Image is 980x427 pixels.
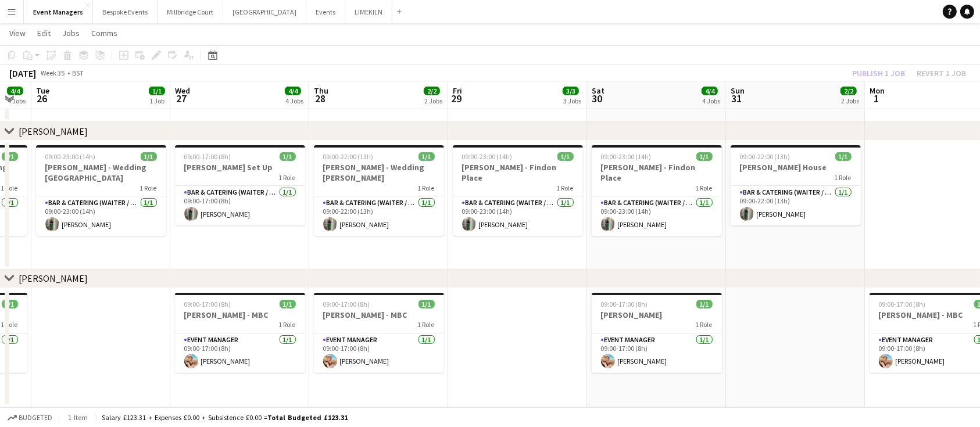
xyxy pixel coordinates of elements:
[731,162,861,173] h3: [PERSON_NAME] House
[87,26,122,41] a: Comms
[45,152,96,161] span: 09:00-23:00 (14h)
[323,300,370,308] span: 09:00-17:00 (8h)
[34,92,49,105] span: 26
[563,96,581,105] div: 3 Jobs
[19,125,88,137] div: [PERSON_NAME]
[175,145,305,225] app-job-card: 09:00-17:00 (8h)1/1[PERSON_NAME] Set Up1 RoleBar & Catering (Waiter / waitress)1/109:00-17:00 (8h...
[1,184,18,192] span: 1 Role
[879,300,926,308] span: 09:00-17:00 (8h)
[141,152,157,161] span: 1/1
[702,96,720,105] div: 4 Jobs
[702,87,718,95] span: 4/4
[696,184,713,192] span: 1 Role
[840,87,857,95] span: 2/2
[24,1,93,23] button: Event Managers
[9,28,26,38] span: View
[696,152,713,161] span: 1/1
[36,145,166,236] app-job-card: 09:00-23:00 (14h)1/1[PERSON_NAME] - Wedding [GEOGRAPHIC_DATA]1 RoleBar & Catering (Waiter / waitr...
[424,87,440,95] span: 2/2
[64,413,92,422] span: 1 item
[2,152,18,161] span: 1/1
[841,96,859,105] div: 2 Jobs
[590,92,605,105] span: 30
[149,96,164,105] div: 1 Job
[285,87,301,95] span: 4/4
[37,28,51,38] span: Edit
[312,92,328,105] span: 28
[8,96,26,105] div: 4 Jobs
[731,85,745,96] span: Sun
[175,333,305,373] app-card-role: Event Manager1/109:00-17:00 (8h)[PERSON_NAME]
[419,300,435,308] span: 1/1
[592,162,722,183] h3: [PERSON_NAME] - Findon Place
[19,414,52,422] span: Budgeted
[175,310,305,320] h3: [PERSON_NAME] - MBC
[7,87,23,95] span: 4/4
[58,26,84,41] a: Jobs
[557,152,574,161] span: 1/1
[314,293,444,373] app-job-card: 09:00-17:00 (8h)1/1[PERSON_NAME] - MBC1 RoleEvent Manager1/109:00-17:00 (8h)[PERSON_NAME]
[158,1,223,23] button: Millbridge Court
[91,28,117,38] span: Comms
[601,152,652,161] span: 09:00-23:00 (14h)
[731,186,861,225] app-card-role: Bar & Catering (Waiter / waitress)1/109:00-22:00 (13h)[PERSON_NAME]
[731,145,861,225] div: 09:00-22:00 (13h)1/1[PERSON_NAME] House1 RoleBar & Catering (Waiter / waitress)1/109:00-22:00 (13...
[453,85,462,96] span: Fri
[33,26,55,41] a: Edit
[280,300,296,308] span: 1/1
[36,196,166,236] app-card-role: Bar & Catering (Waiter / waitress)1/109:00-23:00 (14h)[PERSON_NAME]
[184,300,231,308] span: 09:00-17:00 (8h)
[424,96,442,105] div: 2 Jobs
[9,67,36,79] div: [DATE]
[419,152,435,161] span: 1/1
[418,184,435,192] span: 1 Role
[36,162,166,183] h3: [PERSON_NAME] - Wedding [GEOGRAPHIC_DATA]
[592,293,722,373] app-job-card: 09:00-17:00 (8h)1/1[PERSON_NAME]1 RoleEvent Manager1/109:00-17:00 (8h)[PERSON_NAME]
[38,69,67,77] span: Week 35
[223,1,306,23] button: [GEOGRAPHIC_DATA]
[314,310,444,320] h3: [PERSON_NAME] - MBC
[102,413,348,422] div: Salary £123.31 + Expenses £0.00 + Subsistence £0.00 =
[729,92,745,105] span: 31
[36,85,49,96] span: Tue
[696,300,713,308] span: 1/1
[453,145,583,236] app-job-card: 09:00-23:00 (14h)1/1[PERSON_NAME] - Findon Place1 RoleBar & Catering (Waiter / waitress)1/109:00-...
[592,145,722,236] app-job-card: 09:00-23:00 (14h)1/1[PERSON_NAME] - Findon Place1 RoleBar & Catering (Waiter / waitress)1/109:00-...
[280,152,296,161] span: 1/1
[267,413,348,422] span: Total Budgeted £123.31
[870,85,885,96] span: Mon
[72,69,84,77] div: BST
[184,152,231,161] span: 09:00-17:00 (8h)
[175,186,305,225] app-card-role: Bar & Catering (Waiter / waitress)1/109:00-17:00 (8h)[PERSON_NAME]
[6,411,54,424] button: Budgeted
[279,320,296,329] span: 1 Role
[314,85,328,96] span: Thu
[835,173,852,182] span: 1 Role
[1,320,18,329] span: 1 Role
[175,162,305,173] h3: [PERSON_NAME] Set Up
[563,87,579,95] span: 3/3
[19,272,88,284] div: [PERSON_NAME]
[314,333,444,373] app-card-role: Event Manager1/109:00-17:00 (8h)[PERSON_NAME]
[601,300,648,308] span: 09:00-17:00 (8h)
[285,96,303,105] div: 4 Jobs
[314,145,444,236] app-job-card: 09:00-22:00 (13h)1/1[PERSON_NAME] - Wedding [PERSON_NAME]1 RoleBar & Catering (Waiter / waitress)...
[592,85,605,96] span: Sat
[2,300,18,308] span: 1/1
[175,293,305,373] app-job-card: 09:00-17:00 (8h)1/1[PERSON_NAME] - MBC1 RoleEvent Manager1/109:00-17:00 (8h)[PERSON_NAME]
[592,310,722,320] h3: [PERSON_NAME]
[462,152,513,161] span: 09:00-23:00 (14h)
[323,152,374,161] span: 09:00-22:00 (13h)
[173,92,190,105] span: 27
[314,162,444,183] h3: [PERSON_NAME] - Wedding [PERSON_NAME]
[279,173,296,182] span: 1 Role
[62,28,80,38] span: Jobs
[557,184,574,192] span: 1 Role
